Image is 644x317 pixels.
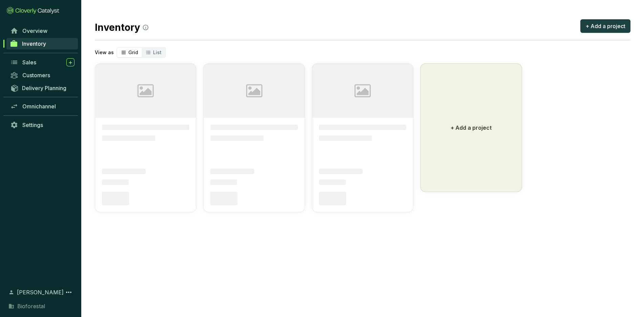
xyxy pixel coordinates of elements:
a: Settings [7,119,78,131]
a: Inventory [6,38,78,49]
span: Omnichannel [22,103,56,110]
span: Bioforestal [17,302,45,310]
a: Sales [7,57,78,68]
a: Delivery Planning [7,82,78,93]
button: + Add a project [580,19,630,33]
span: Inventory [22,40,46,47]
div: segmented control [116,47,166,58]
h2: Inventory [95,20,148,35]
span: Grid [128,49,138,55]
span: + Add a project [585,22,625,30]
a: Omnichannel [7,101,78,112]
p: View as [95,49,114,56]
span: Sales [22,59,36,66]
span: Delivery Planning [22,85,66,91]
a: Customers [7,69,78,81]
a: Overview [7,25,78,37]
span: Customers [22,72,50,79]
p: + Add a project [451,124,492,132]
span: [PERSON_NAME] [17,288,64,296]
span: List [153,49,162,55]
span: Overview [22,27,47,34]
button: + Add a project [420,63,522,192]
span: Settings [22,122,43,128]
